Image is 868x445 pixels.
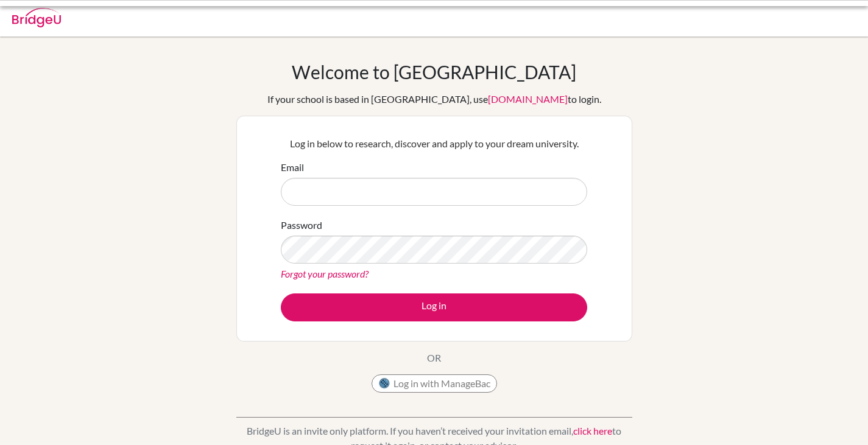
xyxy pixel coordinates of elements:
label: Password [281,218,322,233]
button: Log in [281,293,587,321]
p: Log in below to research, discover and apply to your dream university. [281,136,587,151]
a: [DOMAIN_NAME] [488,93,568,105]
a: Forgot your password? [281,268,369,279]
h1: Welcome to [GEOGRAPHIC_DATA] [292,61,576,83]
p: OR [427,351,441,365]
label: Email [281,160,304,175]
button: Log in with ManageBac [372,374,497,393]
a: click here [573,425,612,436]
img: Bridge-U [12,8,61,27]
div: If your school is based in [GEOGRAPHIC_DATA], use to login. [267,92,601,107]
